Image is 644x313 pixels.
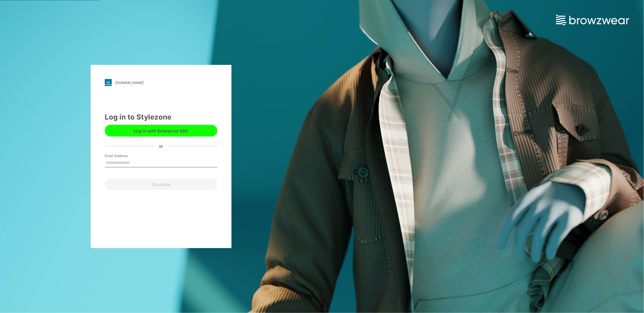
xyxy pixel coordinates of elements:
[154,143,168,149] div: or
[115,80,144,85] div: [DOMAIN_NAME]
[105,112,217,122] div: Log in to Stylezone
[556,15,629,25] img: browzwear-logo.e42bd6dac1945053ebaf764b6aa21510.svg
[105,125,217,137] button: Log in with Enterprise SSO
[105,79,217,86] a: [DOMAIN_NAME]
[105,153,146,159] label: Email Address
[105,79,112,86] img: stylezone-logo.562084cfcfab977791bfbf7441f1a819.svg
